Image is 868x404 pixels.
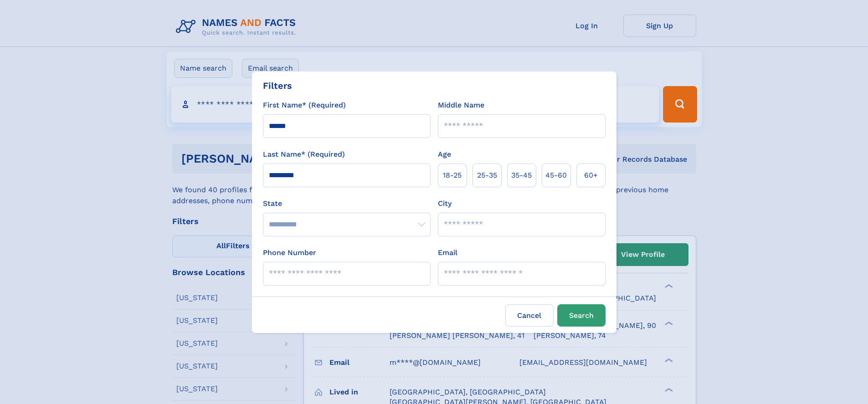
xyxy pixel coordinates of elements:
span: 45‑60 [545,170,567,181]
span: 18‑25 [443,170,462,181]
label: Last Name* (Required) [263,149,345,160]
label: State [263,198,431,209]
label: Cancel [505,304,554,327]
label: City [438,198,452,209]
label: Email [438,247,457,258]
div: Filters [263,79,292,92]
label: Age [438,149,451,160]
span: 60+ [584,170,598,181]
span: 25‑35 [477,170,497,181]
span: 35‑45 [511,170,532,181]
button: Search [557,304,606,327]
label: First Name* (Required) [263,100,346,111]
label: Phone Number [263,247,316,258]
label: Middle Name [438,100,484,111]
